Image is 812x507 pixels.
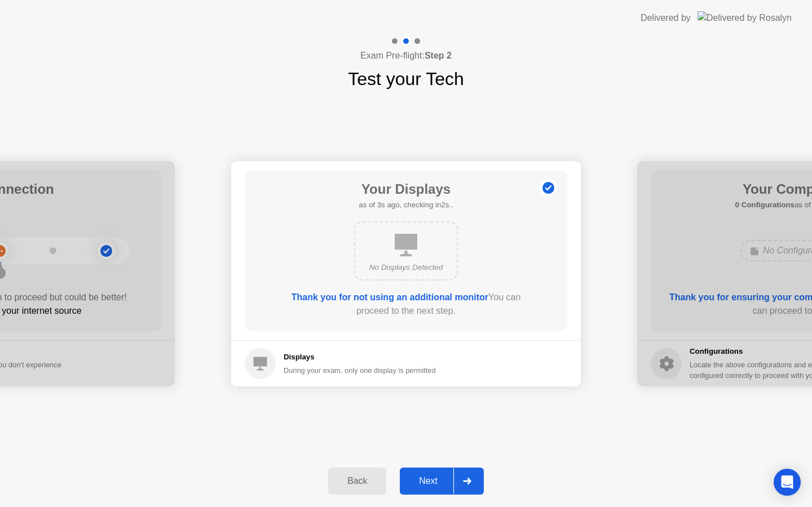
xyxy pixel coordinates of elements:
[348,65,464,92] h1: Test your Tech
[359,179,453,199] h1: Your Displays
[284,352,436,363] h5: Displays
[284,365,436,376] div: During your exam, only one display is permitted
[400,468,484,495] button: Next
[328,468,386,495] button: Back
[332,476,383,486] div: Back
[364,262,448,273] div: No Displays Detected
[277,291,535,318] div: You can proceed to the next step.
[292,292,488,302] b: Thank you for not using an additional monitor
[425,51,452,60] b: Step 2
[359,199,453,211] h5: as of 3s ago, checking in2s..
[360,49,452,63] h4: Exam Pre-flight:
[698,11,792,24] img: Delivered by Rosalyn
[774,469,801,496] div: Open Intercom Messenger
[403,476,453,486] div: Next
[641,11,691,25] div: Delivered by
